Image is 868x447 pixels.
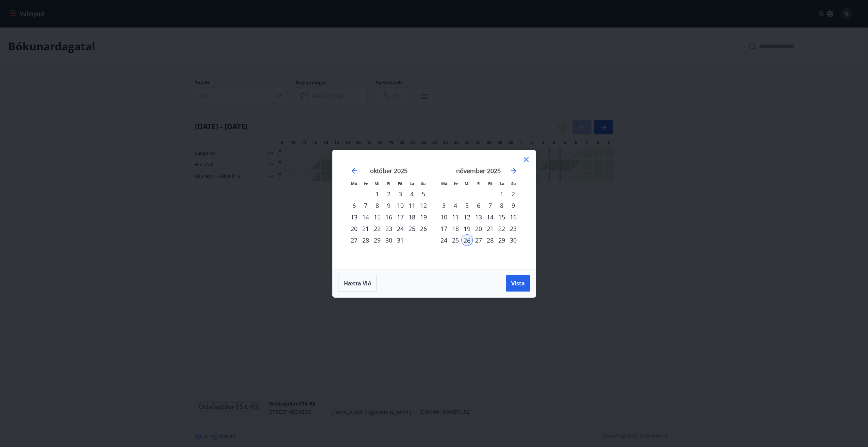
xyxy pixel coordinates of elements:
td: Choose miðvikudagur, 19. nóvember 2025 as your check-out date. It’s available. [461,223,473,234]
div: 18 [406,211,418,223]
td: Selected as start date. miðvikudagur, 26. nóvember 2025 [461,234,473,246]
div: 26 [461,234,473,246]
div: 10 [438,211,450,223]
div: 19 [418,211,429,223]
td: Choose föstudagur, 3. október 2025 as your check-out date. It’s available. [395,188,406,200]
div: 31 [395,234,406,246]
td: Choose mánudagur, 20. október 2025 as your check-out date. It’s available. [348,223,360,234]
td: Choose miðvikudagur, 22. október 2025 as your check-out date. It’s available. [371,223,383,234]
span: Vista [511,280,525,287]
button: Hætta við [338,275,377,292]
td: Choose miðvikudagur, 29. október 2025 as your check-out date. It’s available. [371,234,383,246]
div: 26 [418,223,429,234]
td: Choose þriðjudagur, 28. október 2025 as your check-out date. It’s available. [360,234,371,246]
div: 23 [507,223,519,234]
div: 16 [507,211,519,223]
td: Choose föstudagur, 28. nóvember 2025 as your check-out date. It’s available. [484,234,496,246]
div: 7 [484,200,496,211]
div: 14 [484,211,496,223]
div: 28 [360,234,371,246]
div: 12 [418,200,429,211]
div: 27 [348,234,360,246]
small: Fö [398,181,402,186]
div: 11 [406,200,418,211]
div: 28 [484,234,496,246]
div: Move forward to switch to the next month. [510,167,518,175]
div: 15 [371,211,383,223]
td: Choose fimmtudagur, 23. október 2025 as your check-out date. It’s available. [383,223,395,234]
td: Choose þriðjudagur, 11. nóvember 2025 as your check-out date. It’s available. [450,211,461,223]
div: 20 [348,223,360,234]
small: Má [351,181,357,186]
small: La [500,181,504,186]
div: 24 [438,234,450,246]
small: Su [511,181,516,186]
div: 8 [496,200,507,211]
div: 4 [450,200,461,211]
div: 24 [395,223,406,234]
div: 6 [348,200,360,211]
td: Choose fimmtudagur, 27. nóvember 2025 as your check-out date. It’s available. [473,234,484,246]
td: Choose sunnudagur, 16. nóvember 2025 as your check-out date. It’s available. [507,211,519,223]
td: Choose fimmtudagur, 30. október 2025 as your check-out date. It’s available. [383,234,395,246]
div: 29 [496,234,507,246]
td: Choose þriðjudagur, 21. október 2025 as your check-out date. It’s available. [360,223,371,234]
div: 17 [438,223,450,234]
td: Choose mánudagur, 10. nóvember 2025 as your check-out date. It’s available. [438,211,450,223]
td: Choose fimmtudagur, 6. nóvember 2025 as your check-out date. It’s available. [473,200,484,211]
small: Þr [454,181,458,186]
td: Choose föstudagur, 31. október 2025 as your check-out date. It’s available. [395,234,406,246]
div: 17 [395,211,406,223]
td: Choose laugardagur, 18. október 2025 as your check-out date. It’s available. [406,211,418,223]
small: Þr [364,181,368,186]
div: 13 [473,211,484,223]
div: 5 [461,200,473,211]
small: Mi [465,181,470,186]
td: Choose fimmtudagur, 20. nóvember 2025 as your check-out date. It’s available. [473,223,484,234]
td: Choose mánudagur, 13. október 2025 as your check-out date. It’s available. [348,211,360,223]
div: 2 [507,188,519,200]
strong: nóvember 2025 [456,167,501,175]
div: 29 [371,234,383,246]
td: Choose sunnudagur, 12. október 2025 as your check-out date. It’s available. [418,200,429,211]
small: Fö [488,181,493,186]
div: 1 [496,188,507,200]
div: Move backward to switch to the previous month. [350,167,358,175]
td: Choose sunnudagur, 23. nóvember 2025 as your check-out date. It’s available. [507,223,519,234]
div: 22 [496,223,507,234]
td: Choose föstudagur, 7. nóvember 2025 as your check-out date. It’s available. [484,200,496,211]
td: Choose laugardagur, 1. nóvember 2025 as your check-out date. It’s available. [496,188,507,200]
div: 23 [383,223,395,234]
div: 3 [395,188,406,200]
div: 27 [473,234,484,246]
div: 5 [418,188,429,200]
td: Choose mánudagur, 27. október 2025 as your check-out date. It’s available. [348,234,360,246]
td: Choose þriðjudagur, 18. nóvember 2025 as your check-out date. It’s available. [450,223,461,234]
div: 25 [406,223,418,234]
td: Choose föstudagur, 14. nóvember 2025 as your check-out date. It’s available. [484,211,496,223]
td: Choose fimmtudagur, 2. október 2025 as your check-out date. It’s available. [383,188,395,200]
div: Calendar [341,158,528,261]
small: Fi [477,181,481,186]
td: Choose sunnudagur, 26. október 2025 as your check-out date. It’s available. [418,223,429,234]
td: Choose laugardagur, 4. október 2025 as your check-out date. It’s available. [406,188,418,200]
td: Choose miðvikudagur, 15. október 2025 as your check-out date. It’s available. [371,211,383,223]
div: 19 [461,223,473,234]
div: 16 [383,211,395,223]
small: Má [441,181,447,186]
div: 18 [450,223,461,234]
td: Choose sunnudagur, 5. október 2025 as your check-out date. It’s available. [418,188,429,200]
td: Choose mánudagur, 6. október 2025 as your check-out date. It’s available. [348,200,360,211]
div: 9 [383,200,395,211]
td: Choose föstudagur, 21. nóvember 2025 as your check-out date. It’s available. [484,223,496,234]
td: Choose laugardagur, 29. nóvember 2025 as your check-out date. It’s available. [496,234,507,246]
td: Choose laugardagur, 11. október 2025 as your check-out date. It’s available. [406,200,418,211]
div: 30 [507,234,519,246]
td: Choose föstudagur, 10. október 2025 as your check-out date. It’s available. [395,200,406,211]
div: 12 [461,211,473,223]
td: Choose þriðjudagur, 25. nóvember 2025 as your check-out date. It’s available. [450,234,461,246]
button: Vista [506,275,530,292]
div: 14 [360,211,371,223]
div: 9 [507,200,519,211]
td: Choose sunnudagur, 9. nóvember 2025 as your check-out date. It’s available. [507,200,519,211]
